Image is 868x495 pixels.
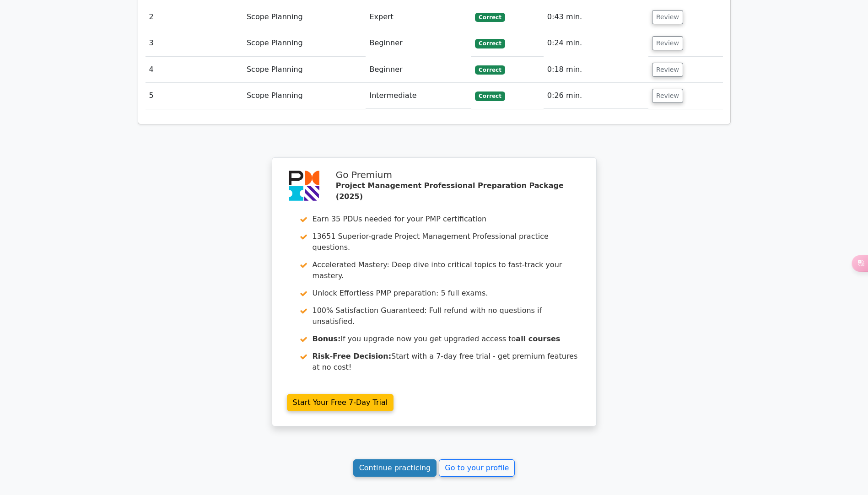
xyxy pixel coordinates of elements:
a: Continue practicing [353,459,437,477]
td: Expert [366,4,471,30]
span: Correct [475,39,505,48]
button: Review [652,89,683,103]
span: Correct [475,91,505,101]
td: 0:18 min. [544,57,648,83]
td: Scope Planning [243,30,366,56]
td: Scope Planning [243,57,366,83]
td: 0:24 min. [544,30,648,56]
button: Review [652,63,683,77]
button: Review [652,10,683,24]
td: 2 [146,4,243,30]
td: 3 [146,30,243,56]
td: 5 [146,83,243,109]
td: Scope Planning [243,4,366,30]
td: Beginner [366,57,471,83]
button: Review [652,36,683,50]
td: 0:43 min. [544,4,648,30]
td: 0:26 min. [544,83,648,109]
td: Beginner [366,30,471,56]
td: 4 [146,57,243,83]
a: Go to your profile [439,459,515,477]
td: Scope Planning [243,83,366,109]
a: Start Your Free 7-Day Trial [287,394,394,411]
span: Correct [475,65,505,75]
span: Correct [475,13,505,22]
td: Intermediate [366,83,471,109]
